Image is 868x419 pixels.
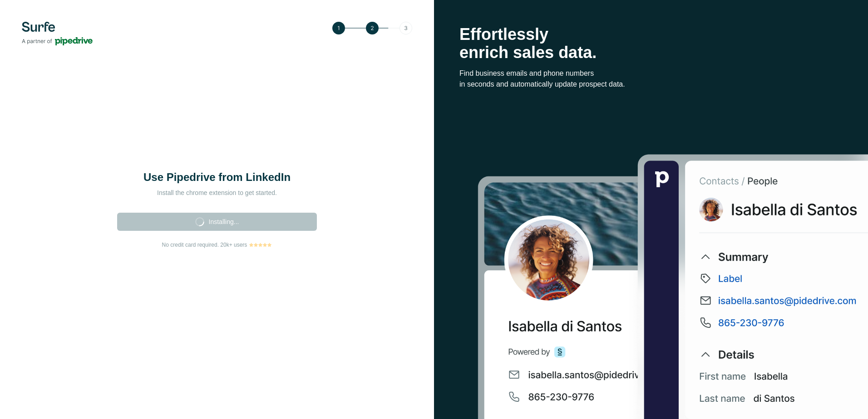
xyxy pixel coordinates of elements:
p: in seconds and automatically update prospect data. [459,79,843,90]
p: Find business emails and phone numbers [459,68,843,79]
span: No credit card required. 20k+ users [162,241,247,249]
img: Surfe's logo [22,22,93,45]
p: Install the chrome extension to get started. [126,188,308,197]
p: Effortlessly [459,25,843,44]
img: Surfe Stock Photo - Selling good vibes [478,153,868,419]
img: Step 2 [332,22,412,34]
p: enrich sales data. [459,44,843,62]
h1: Use Pipedrive from LinkedIn [126,170,308,185]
